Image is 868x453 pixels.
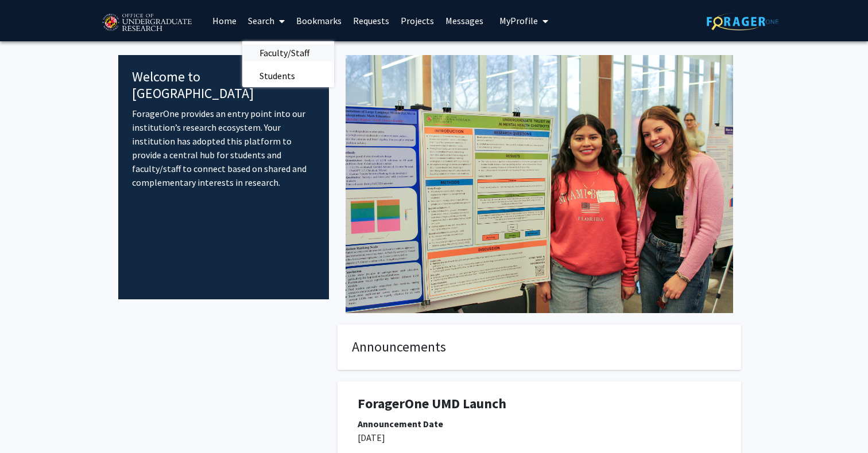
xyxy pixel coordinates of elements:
span: My Profile [499,15,538,26]
a: Projects [395,1,440,41]
h4: Welcome to [GEOGRAPHIC_DATA] [132,69,315,102]
iframe: Chat [9,401,49,444]
img: ForagerOne Logo [707,13,778,30]
img: Cover Image [346,55,733,313]
a: Search [242,1,290,41]
span: Students [242,64,312,87]
span: Faculty/Staff [242,41,327,64]
a: Students [242,67,334,84]
h1: ForagerOne UMD Launch [358,396,721,412]
div: Announcement Date [358,417,721,431]
a: Messages [440,1,489,41]
p: [DATE] [358,431,721,444]
img: University of Maryland Logo [98,9,195,37]
a: Requests [347,1,395,41]
p: ForagerOne provides an entry point into our institution’s research ecosystem. Your institution ha... [132,107,315,189]
a: Home [207,1,242,41]
h4: Announcements [352,339,727,356]
a: Faculty/Staff [242,44,334,61]
a: Bookmarks [290,1,347,41]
